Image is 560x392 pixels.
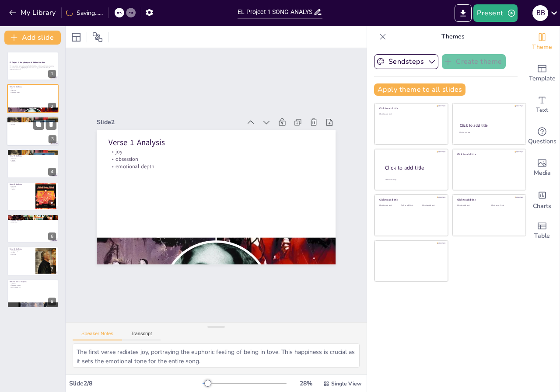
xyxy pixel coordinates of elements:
p: intimacy [10,187,33,189]
p: Verse 2 Analysis [9,118,56,120]
p: Verse 1 Analysis [242,82,275,297]
p: obsession [227,80,256,295]
div: 4 [48,168,56,176]
div: Get real-time input from your audience [525,121,560,152]
button: Apply theme to all slides [374,83,465,96]
p: emotional depth [220,80,249,294]
p: eternal love [10,218,56,220]
div: Click to add text [401,205,420,207]
p: emotional fulfillment [10,219,56,221]
p: Verse 5 Analysis [10,248,33,251]
div: Change the overall theme [525,26,560,58]
span: Table [534,231,550,241]
p: wonder [10,252,33,254]
div: Click to add title [385,164,441,171]
div: 5 [48,200,56,208]
div: Add text boxes [525,89,560,121]
span: Questions [528,137,556,146]
div: Click to add title [460,123,518,128]
div: 7 [7,246,59,275]
span: Media [534,168,551,178]
p: comfort [10,160,56,161]
p: attraction [10,185,33,187]
div: Add a table [525,215,560,246]
div: 8 [48,298,56,305]
p: emotional intensity [10,284,56,286]
span: Text [536,105,548,115]
div: 4 [7,149,59,178]
div: Click to add text [422,205,442,207]
button: Export to PowerPoint [455,4,472,22]
p: Verse 6 and 7 Analysis [10,281,56,283]
div: 8 [7,279,59,308]
p: harmony [9,123,56,125]
div: Click to add title [379,198,442,201]
div: Click to add text [379,205,399,207]
div: Add ready made slides [525,58,560,89]
p: comfort [9,122,56,124]
button: Sendsteps [374,54,438,69]
p: Themes [390,26,516,47]
p: Generated with [URL] [10,69,56,70]
div: Click to add text [379,113,442,115]
div: Saving...... [66,9,103,17]
span: Template [529,74,556,83]
span: Charts [533,201,551,211]
div: Add images, graphics, shapes or video [525,152,560,184]
p: attraction [10,253,33,255]
p: Verse 1 Analysis [10,86,56,88]
div: 28 % [295,379,316,388]
p: lasting impression [10,286,56,288]
div: 6 [48,232,56,240]
span: Single View [331,380,361,387]
span: Theme [532,42,552,52]
div: Click to add title [457,198,520,201]
button: Speaker Notes [73,331,122,340]
p: permanence [10,221,56,223]
div: Click to add text [457,205,485,207]
input: Insert title [238,6,313,18]
div: Layout [69,30,83,44]
button: Present [473,4,517,22]
div: 5 [7,182,59,211]
div: Click to add body [385,178,440,180]
div: 1 [48,70,56,78]
p: Verse 3 Analysis [10,183,33,186]
p: magical imagery [10,250,33,252]
button: Duplicate Slide [33,119,44,129]
div: 3 [7,116,59,146]
button: Create theme [442,54,506,69]
button: My Library [7,6,59,20]
p: Verse 2 Analysis [10,155,56,157]
p: Verse 4 Analysis [10,215,56,218]
div: Add charts and graphs [525,184,560,215]
div: 2 [7,84,59,113]
div: 2 [48,103,56,111]
strong: EL Project 1: Song Analysis of Sabbra Cadabra [10,61,45,63]
button: Add slide [4,31,61,45]
div: Click to add text [491,205,519,207]
div: Click to add title [379,107,442,110]
div: Click to add title [457,153,520,156]
button: Delete Slide [46,119,56,129]
button: Transcript [122,331,161,340]
p: This presentation explores the song "Sabbra Cadabra," analyzing its lyrics and meanings across va... [10,66,56,69]
p: celestial [10,189,33,191]
span: Position [92,32,103,42]
div: 1 [7,52,59,80]
div: Slide 2 [272,72,295,216]
p: joy [235,81,264,296]
p: reassurance [10,158,56,160]
p: joy [10,88,56,90]
p: emotional depth [10,91,56,93]
p: reassurance [9,120,56,122]
p: obsession [10,90,56,91]
p: harmony [10,161,56,163]
div: Click to add text [459,132,518,134]
button: B B [532,4,548,22]
div: 3 [49,135,56,143]
div: B B [532,5,548,21]
div: 7 [48,265,56,273]
div: 6 [7,214,59,243]
p: gratitude [10,283,56,284]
